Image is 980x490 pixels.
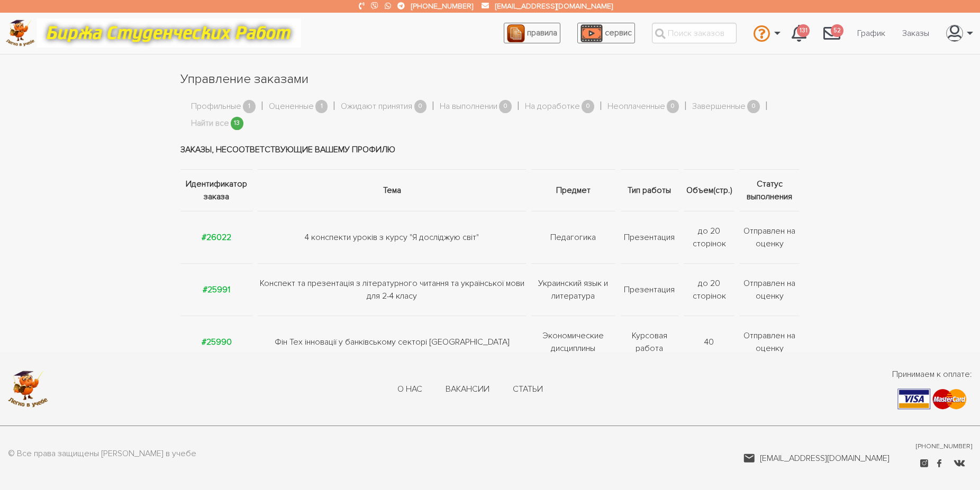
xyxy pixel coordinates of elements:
[269,100,314,114] a: Оцененные
[831,24,843,38] span: 52
[529,211,618,264] td: Педагогика
[315,100,328,113] span: 1
[815,19,849,48] a: 52
[180,130,800,170] td: Заказы, несоответствующие вашему профилю
[191,117,229,131] a: Найти все
[255,170,529,211] th: Тема
[341,100,412,114] a: Ожидают принятия
[203,284,230,295] a: #25991
[737,316,800,368] td: Отправлен на оценку
[652,23,737,43] input: Поиск заказов
[667,100,679,113] span: 0
[191,100,241,114] a: Профильные
[618,211,682,264] td: Презентация
[414,100,427,113] span: 0
[440,100,497,114] a: На выполнении
[255,316,529,368] td: Фін Тех інновації у банківському секторі [GEOGRAPHIC_DATA]
[681,211,737,264] td: до 20 сторінок
[529,264,618,316] td: Украинский язык и литература
[916,442,972,451] a: [PHONE_NUMBER]
[783,19,815,48] a: 131
[737,264,800,316] td: Отправлен на оценку
[580,24,603,42] img: play_icon-49f7f135c9dc9a03216cfdbccbe1e3994649169d890fb554cedf0eac35a01ba8.png
[618,264,682,316] td: Презентация
[760,452,890,465] span: [EMAIL_ADDRESS][DOMAIN_NAME]
[681,316,737,368] td: 40
[529,316,618,368] td: Экономические дисциплины
[37,19,301,48] img: motto-12e01f5a76059d5f6a28199ef077b1f78e012cfde436ab5cf1d4517935686d32.gif
[747,100,760,113] span: 0
[507,24,525,42] img: agreement_icon-feca34a61ba7f3d1581b08bc946b2ec1ccb426f67415f344566775c155b7f62c.png
[737,170,800,211] th: Статус выполнения
[894,23,938,43] a: Заказы
[681,264,737,316] td: до 20 сторінок
[202,337,232,347] a: #25990
[255,264,529,316] td: Конспект та презентація з літературного читання та української мови для 2-4 класу
[582,100,594,113] span: 0
[499,100,512,113] span: 0
[6,20,35,47] img: logo-c4363faeb99b52c628a42810ed6dfb4293a56d4e4775eb116515dfe7f33672af.png
[180,170,255,211] th: Идентификатор заказа
[618,170,682,211] th: Тип работы
[681,170,737,211] th: Объем(стр.)
[692,100,746,114] a: Завершенные
[577,23,635,43] a: сервис
[892,368,972,381] span: Принимаем к оплате:
[529,170,618,211] th: Предмет
[897,389,967,410] img: payment-9f1e57a40afa9551f317c30803f4599b5451cfe178a159d0fc6f00a10d51d3ba.png
[495,2,613,11] a: [EMAIL_ADDRESS][DOMAIN_NAME]
[411,2,473,11] a: [PHONE_NUMBER]
[8,371,48,408] img: logo-c4363faeb99b52c628a42810ed6dfb4293a56d4e4775eb116515dfe7f33672af.png
[607,100,665,114] a: Неоплаченные
[618,316,682,368] td: Курсовая работа
[397,384,422,395] a: О нас
[202,232,231,243] a: #26022
[8,447,196,461] p: © Все права защищены [PERSON_NAME] в учебе
[513,384,543,395] a: Статьи
[446,384,489,395] a: Вакансии
[737,211,800,264] td: Отправлен на оценку
[797,24,810,38] span: 131
[849,23,894,43] a: График
[527,27,557,38] span: правила
[504,23,560,43] a: правила
[231,117,243,130] span: 13
[525,100,580,114] a: На доработке
[743,452,890,465] a: [EMAIL_ADDRESS][DOMAIN_NAME]
[605,27,632,38] span: сервис
[243,100,256,113] span: 1
[255,211,529,264] td: 4 конспекти уроків з курсу "Я досліджую світ"
[180,70,800,88] h1: Управление заказами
